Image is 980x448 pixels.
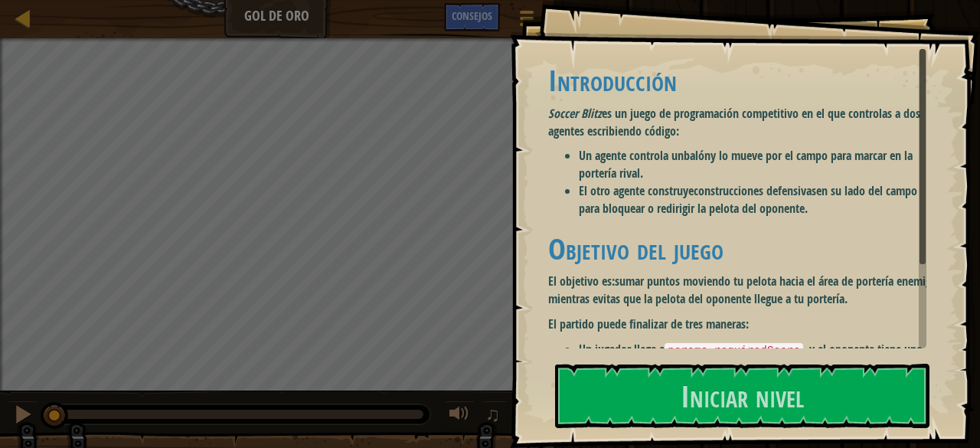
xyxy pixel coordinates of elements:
font: Introducción [548,60,677,100]
button: ♫ [482,401,508,432]
font: Soccer Blitz [548,105,602,122]
font: Consejos [452,8,492,23]
button: Iniciar nivel [555,364,929,428]
font: construcciones defensivas [694,182,816,199]
font: ♫ [485,403,501,426]
font: Objetivo del juego [548,228,724,269]
font: El partido puede finalizar de tres maneras: [548,316,749,332]
font: sumar puntos moviendo tu pelota hacia el área de portería enemiga mientras evitas que la pelota d... [548,273,936,307]
font: Iniciar nivel [681,374,804,416]
font: Un jugador llega a [579,341,665,358]
font: Un agente controla un [579,147,684,164]
font: y lo mueve por el campo para marcar en la portería rival. [579,147,913,181]
font: es un juego de programación competitivo en el que controlas a dos agentes escribiendo código: [548,105,920,139]
button: Mostrar menú del juego [508,3,546,39]
code: params.requiredScore [665,343,803,358]
font: El objetivo es: [548,273,615,289]
button: Ctrl + P: Pausa [8,401,38,432]
button: Ajustar volumen [444,401,475,432]
font: en su lado del campo para bloquear o redirigir la pelota del oponente. [579,182,917,217]
font: El otro agente construye [579,182,694,199]
font: balón [684,147,710,164]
